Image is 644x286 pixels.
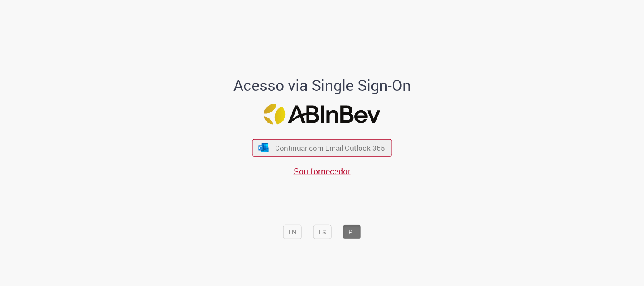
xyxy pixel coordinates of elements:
img: Logo ABInBev [264,104,380,124]
button: ícone Azure/Microsoft 360 Continuar com Email Outlook 365 [252,139,392,157]
button: PT [343,225,361,239]
button: EN [283,225,302,239]
span: Continuar com Email Outlook 365 [275,143,385,153]
h1: Acesso via Single Sign-On [204,77,440,94]
img: ícone Azure/Microsoft 360 [257,143,269,152]
a: Sou fornecedor [294,165,351,177]
button: ES [313,225,332,239]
